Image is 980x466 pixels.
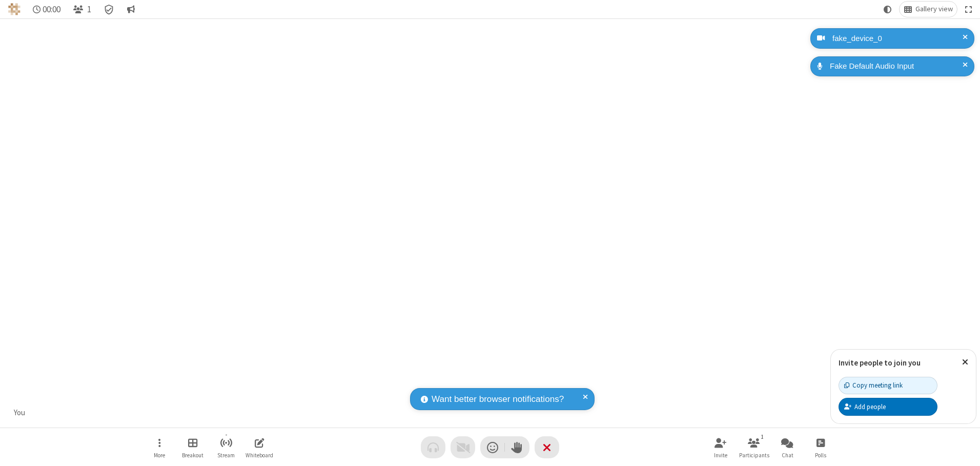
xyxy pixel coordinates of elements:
[758,432,767,441] div: 1
[782,452,793,458] span: Chat
[217,452,235,458] span: Stream
[505,436,529,458] button: Raise hand
[421,436,445,458] button: Audio problem - check your Internet connection or call by phone
[8,3,21,15] img: QA Selenium DO NOT DELETE OR CHANGE
[432,393,564,406] span: Want better browser notifications?
[182,452,203,458] span: Breakout
[739,452,769,458] span: Participants
[839,358,921,368] label: Invite people to join you
[154,452,165,458] span: More
[144,433,175,462] button: Open menu
[829,33,967,45] div: fake_device_0
[772,433,803,462] button: Open chat
[43,5,60,14] span: 00:00
[826,60,967,72] div: Fake Default Audio Input
[705,433,736,462] button: Invite participants (Alt+I)
[246,452,273,458] span: Whiteboard
[954,350,976,375] button: Close popover
[451,436,475,458] button: Video
[10,407,29,419] div: You
[99,2,119,17] div: Meeting details Encryption enabled
[815,452,826,458] span: Polls
[844,380,903,390] div: Copy meeting link
[915,5,953,13] span: Gallery view
[211,433,241,462] button: Start streaming
[900,2,957,17] button: Change layout
[839,377,937,394] button: Copy meeting link
[87,5,91,14] span: 1
[805,433,836,462] button: Open poll
[961,2,976,17] button: Fullscreen
[122,2,139,17] button: Conversation
[535,436,559,458] button: End or leave meeting
[69,2,95,17] button: Open participant list
[739,433,769,462] button: Open participant list
[177,433,208,462] button: Manage Breakout Rooms
[29,2,65,17] div: Timer
[244,433,275,462] button: Open shared whiteboard
[839,398,937,415] button: Add people
[480,436,505,458] button: Send a reaction
[880,2,896,17] button: Using system theme
[714,452,727,458] span: Invite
